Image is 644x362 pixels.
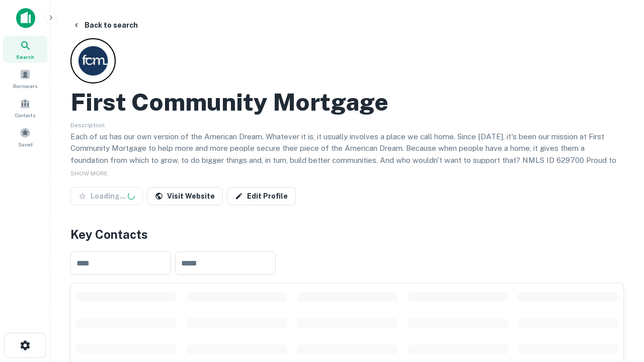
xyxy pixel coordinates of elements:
span: SHOW MORE [70,170,108,177]
a: Search [3,36,47,63]
span: Description [70,122,105,129]
h4: Key Contacts [70,225,624,243]
p: Each of us has our own version of the American Dream. Whatever it is, it usually involves a place... [70,131,624,178]
button: Back to search [68,16,142,34]
a: Visit Website [147,187,223,205]
span: Contacts [15,111,35,119]
a: Borrowers [3,65,47,92]
h2: First Community Mortgage [70,87,388,117]
a: Saved [3,123,47,150]
span: Borrowers [13,82,37,90]
iframe: Chat Widget [594,249,644,298]
span: Saved [18,140,33,148]
a: Contacts [3,94,47,121]
img: capitalize-icon.png [16,8,35,28]
a: Edit Profile [227,187,296,205]
span: Search [16,53,34,61]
